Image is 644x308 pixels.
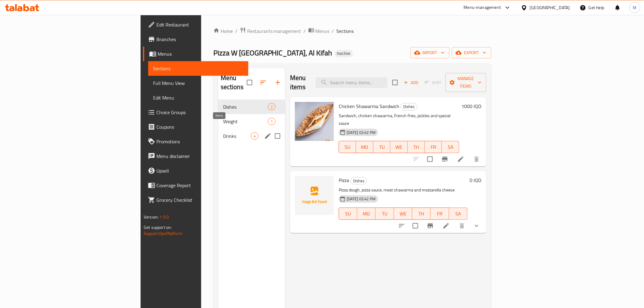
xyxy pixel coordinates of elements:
[156,21,243,28] span: Edit Restaurant
[153,94,243,101] span: Edit Menu
[156,109,243,116] span: Choice Groups
[223,118,268,125] div: Weight
[335,50,353,57] div: Inactive
[160,213,169,221] span: 1.0.0
[470,176,481,184] h6: 0 IQD
[143,120,248,134] a: Coupons
[424,153,436,166] span: Select to update
[295,176,334,215] img: Pizza
[218,114,285,129] div: Weight1
[350,177,367,184] div: Dishes
[156,36,243,43] span: Branches
[156,152,243,160] span: Menu disclaimer
[450,75,481,90] span: Manage items
[376,208,394,220] button: TU
[339,208,357,220] button: SU
[423,219,438,233] button: Branch-specific-item
[412,208,431,220] button: TH
[271,75,285,90] button: Add section
[158,50,243,58] span: Menus
[304,27,306,35] li: /
[415,209,428,218] span: TH
[218,100,285,114] div: Dishes2
[401,78,421,87] span: Add item
[153,79,243,87] span: Full Menu View
[156,138,243,145] span: Promotions
[339,186,467,194] p: Pizza dough, pizza sauce, meat shawarma and mozzarella cheese
[335,51,353,56] span: Inactive
[143,163,248,178] a: Upsell
[449,208,467,220] button: SA
[431,208,449,220] button: FR
[408,141,425,153] button: TH
[443,222,450,229] a: Edit menu item
[469,219,484,233] button: show more
[337,27,354,35] span: Sections
[268,119,275,124] span: 1
[223,132,251,140] span: Drinks
[339,102,399,111] span: Chicken Shawarma Sandwich
[394,219,409,233] button: sort-choices
[295,102,334,141] img: Chicken Shawarma Sandwich
[341,143,354,152] span: SU
[256,75,271,90] span: Sort sections
[389,76,401,89] span: Select section
[359,143,371,152] span: MO
[148,76,248,90] a: Full Menu View
[148,90,248,105] a: Edit Menu
[251,133,258,139] span: 4
[263,131,272,141] button: edit
[452,209,465,218] span: SA
[394,208,412,220] button: WE
[143,105,248,120] a: Choice Groups
[378,209,391,218] span: TU
[341,209,355,218] span: SU
[144,223,172,231] span: Get support on:
[351,177,367,184] span: Dishes
[143,178,248,193] a: Coverage Report
[143,17,248,32] a: Edit Restaurant
[425,141,442,153] button: FR
[446,73,486,92] button: Manage items
[218,97,285,146] nav: Menu sections
[156,182,243,189] span: Coverage Report
[530,4,570,11] div: [GEOGRAPHIC_DATA]
[444,143,457,152] span: SA
[144,229,182,237] a: Support.OpsPlatform
[156,196,243,204] span: Grocery Checklist
[357,208,376,220] button: MO
[243,76,256,89] span: Select all sections
[268,104,275,110] span: 2
[223,103,268,110] span: Dishes
[427,143,439,152] span: FR
[290,73,308,92] h2: Menu items
[469,152,484,166] button: delete
[401,78,421,87] button: Add
[403,79,419,86] span: Add
[411,47,450,58] button: import
[393,143,405,152] span: WE
[247,27,301,35] span: Restaurants management
[457,156,464,163] a: Edit menu item
[240,27,301,35] a: Restaurants management
[397,209,410,218] span: WE
[156,167,243,174] span: Upsell
[218,129,285,143] div: Drinks4edit
[401,103,417,110] div: Dishes
[401,103,417,110] span: Dishes
[464,4,501,11] div: Menu-management
[452,47,491,58] button: export
[415,49,445,57] span: import
[268,118,275,125] div: items
[153,65,243,72] span: Sections
[442,141,459,153] button: SA
[438,152,452,166] button: Branch-specific-item
[143,134,248,149] a: Promotions
[143,32,248,47] a: Branches
[356,141,373,153] button: MO
[144,213,159,221] span: Version:
[473,222,480,229] svg: Show Choices
[213,27,491,35] nav: breadcrumb
[339,112,459,127] p: Sandwich, chicken shawarma, French fries, pickles and special sauce
[360,209,373,218] span: MO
